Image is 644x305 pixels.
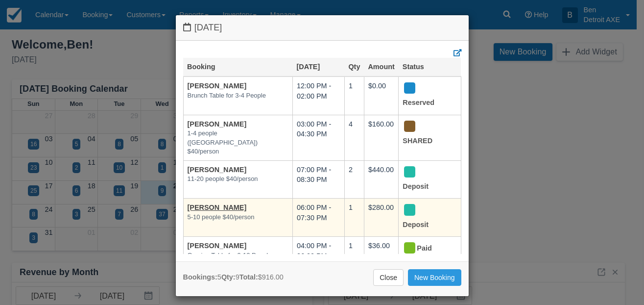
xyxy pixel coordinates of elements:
[292,237,344,265] td: 04:00 PM - 06:00 PM
[188,166,247,174] a: [PERSON_NAME]
[221,273,236,281] strong: Qty:
[187,63,215,71] a: Booking
[403,81,448,111] div: Reserved
[183,23,461,33] h4: [DATE]
[364,160,398,199] td: $440.00
[403,119,448,149] div: SHARED
[188,213,288,222] em: 5-10 people $40/person
[292,160,344,199] td: 07:00 PM - 08:30 PM
[403,241,448,256] div: Paid
[403,165,448,195] div: Deposit
[364,199,398,237] td: $280.00
[344,199,364,237] td: 1
[344,237,364,265] td: 1
[292,115,344,160] td: 03:00 PM - 04:30 PM
[364,237,398,265] td: $36.00
[408,269,461,286] a: New Booking
[188,175,288,184] em: 11-20 people $40/person
[188,82,247,90] a: [PERSON_NAME]
[188,129,288,156] em: 1-4 people ([GEOGRAPHIC_DATA]) $40/person
[183,272,284,282] div: 5 9 $916.00
[344,160,364,199] td: 2
[348,63,360,71] a: Qty
[188,120,247,128] a: [PERSON_NAME]
[344,76,364,115] td: 1
[296,63,320,71] a: [DATE]
[188,91,288,101] em: Brunch Table for 3-4 People
[292,199,344,237] td: 06:00 PM - 07:30 PM
[188,242,247,250] a: [PERSON_NAME]
[403,203,448,232] div: Deposit
[188,203,247,211] a: [PERSON_NAME]
[188,251,288,260] em: Gaming Table for 9-12 People
[292,76,344,115] td: 12:00 PM - 02:00 PM
[364,76,398,115] td: $0.00
[368,63,394,71] a: Amount
[403,63,424,71] a: Status
[373,269,404,286] a: Close
[364,115,398,160] td: $160.00
[183,273,217,281] strong: Bookings:
[239,273,258,281] strong: Total:
[344,115,364,160] td: 4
